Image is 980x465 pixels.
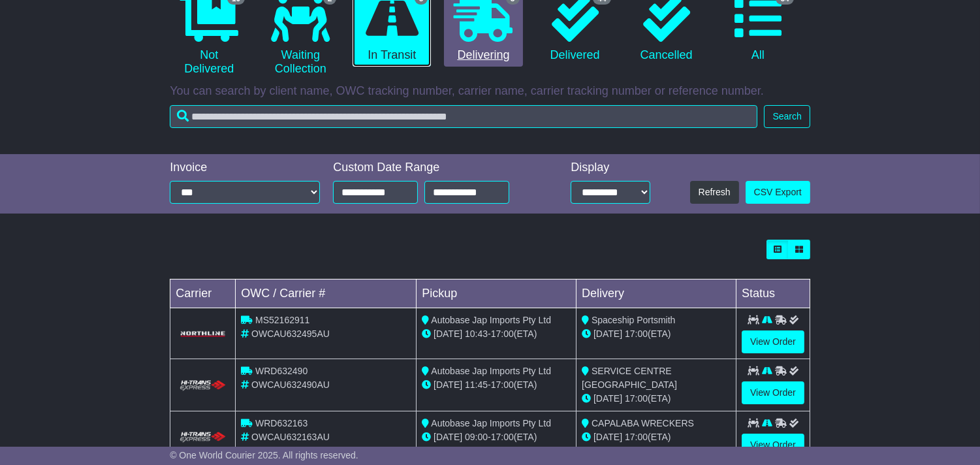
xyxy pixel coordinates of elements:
p: You can search by client name, OWC tracking number, carrier name, carrier tracking number or refe... [170,84,810,99]
span: OWCAU632490AU [251,379,330,390]
span: 17:00 [491,329,514,339]
span: 17:00 [625,329,648,339]
span: [DATE] [434,329,462,339]
span: [DATE] [434,432,462,442]
span: Autobase Jap Imports Pty Ltd [431,418,551,428]
span: WRD632490 [255,366,308,376]
span: SERVICE CENTRE [GEOGRAPHIC_DATA] [582,366,677,390]
span: 17:00 [491,432,514,442]
span: OWCAU632495AU [251,329,330,339]
button: Refresh [690,181,739,204]
a: View Order [742,330,804,353]
span: Autobase Jap Imports Pty Ltd [431,366,551,376]
span: 09:00 [465,432,488,442]
span: © One World Courier 2025. All rights reserved. [170,450,358,460]
span: [DATE] [593,393,622,404]
span: MS52162911 [255,315,309,325]
div: (ETA) [582,327,731,341]
span: Autobase Jap Imports Pty Ltd [431,315,551,325]
span: 10:43 [465,329,488,339]
button: Search [764,105,810,128]
a: View Order [742,434,804,457]
td: Delivery [577,280,736,308]
td: Carrier [170,280,236,308]
td: Status [736,280,810,308]
td: Pickup [417,280,577,308]
div: Custom Date Range [333,161,538,175]
a: CSV Export [746,181,810,204]
span: WRD632163 [255,418,308,428]
span: OWCAU632163AU [251,432,330,442]
span: Spaceship Portsmith [592,315,675,325]
div: (ETA) [582,430,731,444]
div: (ETA) [582,392,731,406]
div: - (ETA) [422,378,571,392]
img: HiTrans.png [178,379,227,392]
div: Invoice [170,161,320,175]
div: Display [571,161,650,175]
span: [DATE] [434,379,462,390]
span: 17:00 [625,393,648,404]
span: 17:00 [491,379,514,390]
div: - (ETA) [422,430,571,444]
span: 11:45 [465,379,488,390]
span: [DATE] [593,329,622,339]
img: GetCarrierServiceLogo [178,330,227,338]
a: View Order [742,381,804,404]
span: [DATE] [593,432,622,442]
div: - (ETA) [422,327,571,341]
span: CAPALABA WRECKERS [592,418,694,428]
span: 17:00 [625,432,648,442]
img: HiTrans.png [178,431,227,443]
td: OWC / Carrier # [236,280,417,308]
